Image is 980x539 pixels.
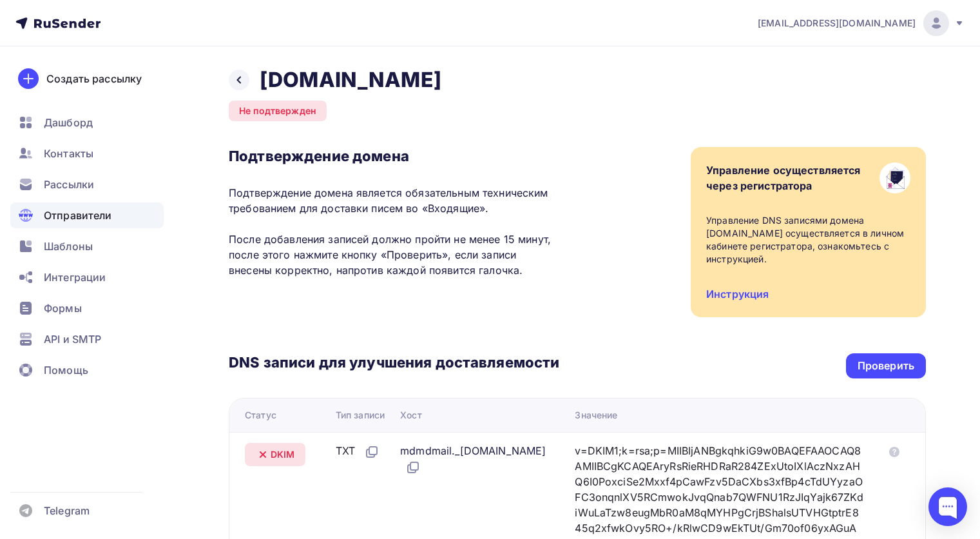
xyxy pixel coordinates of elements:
[44,115,93,130] span: Дашборд
[260,67,441,93] h2: [DOMAIN_NAME]
[10,233,164,259] a: Шаблоны
[10,295,164,321] a: Формы
[400,409,422,422] div: Хост
[44,503,90,518] span: Telegram
[10,171,164,197] a: Рассылки
[706,162,861,193] div: Управление осуществляется через регистратора
[229,101,327,121] div: Не подтвержден
[575,409,617,422] div: Значение
[44,177,94,192] span: Рассылки
[44,208,112,223] span: Отправители
[758,10,965,36] a: [EMAIL_ADDRESS][DOMAIN_NAME]
[336,409,385,422] div: Тип записи
[10,202,164,228] a: Отправители
[229,353,559,374] h3: DNS записи для улучшения доставляемости
[44,146,93,161] span: Контакты
[271,448,295,461] span: DKIM
[10,141,164,166] a: Контакты
[758,17,916,30] span: [EMAIL_ADDRESS][DOMAIN_NAME]
[10,110,164,135] a: Дашборд
[245,409,276,422] div: Статус
[44,362,88,378] span: Помощь
[858,358,914,373] div: Проверить
[400,443,554,475] div: mdmdmail._[DOMAIN_NAME]
[44,269,106,285] span: Интеграции
[706,288,769,300] a: Инструкция
[229,185,559,278] p: Подтверждение домена является обязательным техническим требованием для доставки писем во «Входящи...
[44,331,101,347] span: API и SMTP
[706,214,910,266] div: Управление DNS записями домена [DOMAIN_NAME] осуществляется в личном кабинете регистратора, ознак...
[44,239,93,254] span: Шаблоны
[46,71,142,86] div: Создать рассылку
[229,147,559,165] h3: Подтверждение домена
[44,300,82,316] span: Формы
[336,443,380,460] div: TXT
